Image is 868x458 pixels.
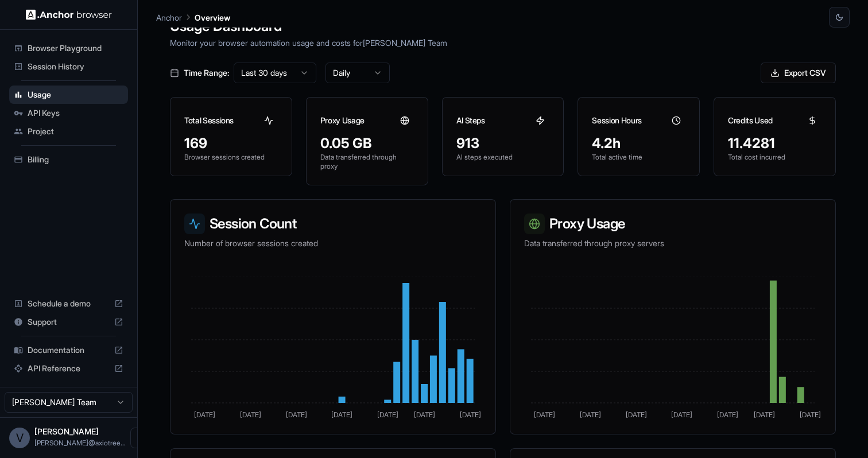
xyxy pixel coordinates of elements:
span: Documentation [28,344,110,356]
button: Open menu [130,428,151,448]
div: Documentation [9,341,128,359]
tspan: [DATE] [671,410,692,419]
p: Data transferred through proxy servers [524,238,821,249]
p: Overview [195,11,230,24]
div: 169 [184,134,278,153]
h3: Proxy Usage [320,115,365,126]
h3: Session Count [184,214,482,234]
span: vipin@axiotree.com [34,438,126,447]
tspan: [DATE] [534,410,555,419]
h3: Proxy Usage [524,214,821,234]
p: Anchor [156,11,182,24]
tspan: [DATE] [414,410,435,419]
div: API Reference [9,359,128,378]
span: Time Range: [184,67,229,79]
p: Number of browser sessions created [184,238,482,249]
div: Project [9,122,128,141]
tspan: [DATE] [754,410,775,419]
div: Schedule a demo [9,294,128,313]
span: Support [28,316,110,328]
p: AI steps executed [456,153,550,162]
span: API Keys [28,107,123,119]
tspan: [DATE] [626,410,647,419]
div: 913 [456,134,550,153]
span: Billing [28,154,123,165]
span: Usage [28,89,123,100]
tspan: [DATE] [800,410,821,419]
tspan: [DATE] [194,410,215,419]
p: Browser sessions created [184,153,278,162]
span: Browser Playground [28,42,123,54]
tspan: [DATE] [240,410,261,419]
button: Export CSV [761,63,836,83]
p: Total cost incurred [728,153,821,162]
div: Support [9,313,128,331]
h3: Session Hours [592,115,641,126]
tspan: [DATE] [286,410,307,419]
p: Data transferred through proxy [320,153,414,171]
div: Usage [9,86,128,104]
img: Anchor Logo [26,9,112,20]
div: API Keys [9,104,128,122]
h3: AI Steps [456,115,485,126]
div: 4.2h [592,134,685,153]
p: Monitor your browser automation usage and costs for [PERSON_NAME] Team [170,37,836,49]
tspan: [DATE] [460,410,481,419]
tspan: [DATE] [580,410,601,419]
div: V [9,428,30,448]
span: Project [28,126,123,137]
h3: Credits Used [728,115,773,126]
tspan: [DATE] [377,410,398,419]
span: API Reference [28,363,110,374]
tspan: [DATE] [331,410,352,419]
span: Schedule a demo [28,298,110,309]
div: 0.05 GB [320,134,414,153]
nav: breadcrumb [156,11,230,24]
h3: Total Sessions [184,115,234,126]
p: Total active time [592,153,685,162]
div: Browser Playground [9,39,128,57]
span: Vipin Tanna [34,426,99,436]
tspan: [DATE] [717,410,738,419]
span: Session History [28,61,123,72]
div: Billing [9,150,128,169]
div: 11.4281 [728,134,821,153]
div: Session History [9,57,128,76]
